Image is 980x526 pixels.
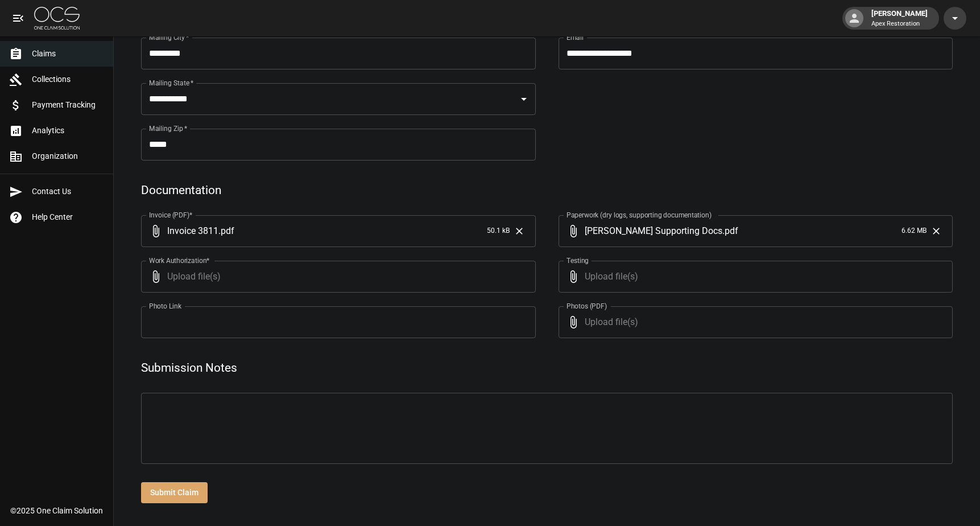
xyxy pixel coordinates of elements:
[585,306,923,338] span: Upload file(s)
[32,211,104,223] span: Help Center
[567,301,607,311] label: Photos (PDF)
[32,73,104,85] span: Collections
[567,32,584,42] label: Email
[928,223,945,240] button: Clear
[149,32,189,42] label: Mailing City
[7,7,30,30] button: open drawer
[149,78,193,88] label: Mailing State
[722,224,738,237] span: . pdf
[32,186,104,198] span: Contact Us
[149,256,210,265] label: Work Authorization*
[32,150,104,162] span: Organization
[218,224,234,237] span: . pdf
[32,125,104,137] span: Analytics
[871,19,928,29] p: Apex Restoration
[567,256,589,265] label: Testing
[511,223,528,240] button: Clear
[585,224,722,237] span: [PERSON_NAME] Supporting Docs
[149,210,193,220] label: Invoice (PDF)*
[149,124,188,133] label: Mailing Zip
[10,505,103,516] div: © 2025 One Claim Solution
[585,261,923,293] span: Upload file(s)
[167,261,505,293] span: Upload file(s)
[902,225,927,237] span: 6.62 MB
[34,7,80,30] img: ocs-logo-white-transparent.png
[516,91,532,107] button: Open
[867,8,932,28] div: [PERSON_NAME]
[487,225,510,237] span: 50.1 kB
[141,482,208,503] button: Submit Claim
[567,210,712,220] label: Paperwork (dry logs, supporting documentation)
[149,301,181,311] label: Photo Link
[32,48,104,60] span: Claims
[32,99,104,111] span: Payment Tracking
[167,224,218,237] span: Invoice 3811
